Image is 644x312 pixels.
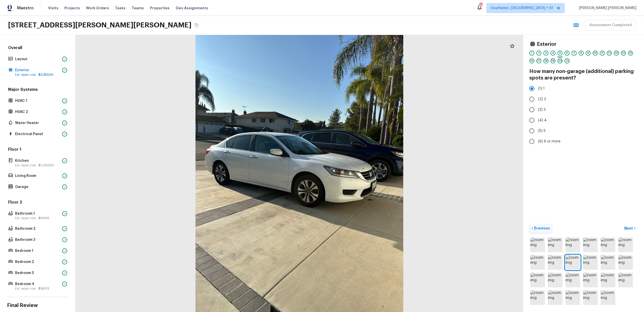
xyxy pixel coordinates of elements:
[583,255,598,270] img: room img
[15,132,60,137] p: Electrical Panel
[530,255,545,270] img: room img
[38,73,53,76] span: $3,150.00
[593,51,598,56] div: 10
[132,6,144,11] span: Teams
[601,273,615,287] img: room img
[548,238,562,252] img: room img
[579,51,584,56] div: 8
[538,139,560,144] span: (6) 6 or more
[618,273,633,287] img: room img
[64,6,80,11] span: Projects
[48,6,58,11] span: Visits
[572,51,577,56] div: 7
[601,290,615,305] img: room img
[565,58,570,63] div: 21
[537,41,556,48] h4: Exterior
[548,290,562,305] img: room img
[530,290,545,305] img: room img
[536,51,541,56] div: 2
[15,163,60,167] p: Est. repair cost -
[557,58,562,63] div: 20
[548,273,562,287] img: room img
[538,128,546,133] span: (5) 5
[15,226,60,231] p: Bathroom 2
[176,6,208,11] span: Geo Assignments
[15,270,60,276] p: Bedroom 3
[7,87,68,93] h5: Major Systems
[583,273,598,287] img: room img
[601,238,615,252] img: room img
[529,68,638,81] h4: How many non-garage (additional) parking spots are present?
[529,224,552,232] button: <Previous
[614,51,619,56] div: 13
[7,200,68,206] h5: Floor 2
[15,57,60,62] p: Layout
[538,97,546,102] span: (2) 2
[577,6,636,11] span: [PERSON_NAME] [PERSON_NAME]
[538,118,547,123] span: (4) 4
[15,109,60,114] p: HVAC 2
[601,255,615,270] img: room img
[15,259,60,264] p: Bedroom 2
[566,273,580,287] img: room img
[15,211,60,216] p: Bathroom 1
[15,237,60,242] p: Bathroom 3
[586,51,591,56] div: 9
[17,6,34,11] span: Maestro
[15,287,60,291] p: Est. repair cost -
[15,184,60,189] p: Garage
[115,6,126,10] span: Tasks
[530,238,545,252] img: room img
[38,217,49,220] span: $50.00
[583,238,598,252] img: room img
[600,51,605,56] div: 11
[15,68,60,73] p: Exterior
[538,86,545,91] span: (1) 1
[622,224,638,232] button: Next>
[624,226,634,231] p: Next
[15,73,60,77] p: Est. repair cost -
[193,22,200,28] button: Copy Address
[86,6,109,11] span: Work Orders
[550,51,555,56] div: 4
[565,51,570,56] div: 6
[533,226,550,231] p: Previous
[479,3,482,8] div: 638
[536,58,541,63] div: 17
[8,21,191,30] h2: [STREET_ADDRESS][PERSON_NAME][PERSON_NAME]
[548,255,562,270] img: room img
[621,51,626,56] div: 14
[15,121,60,126] p: Water Heater
[15,158,60,163] p: Kitchen
[618,255,633,270] img: room img
[15,98,60,103] p: HVAC 1
[529,51,534,56] div: 1
[566,238,580,252] img: room img
[491,6,553,11] span: Southwest, [GEOGRAPHIC_DATA] + 61
[566,290,580,305] img: room img
[150,6,170,11] span: Properties
[566,255,580,270] img: room img
[543,51,548,56] div: 3
[607,51,612,56] div: 12
[538,107,546,112] span: (3) 3
[628,51,633,56] div: 15
[529,58,534,63] div: 16
[38,164,54,167] span: $1,200.00
[15,248,60,253] p: Bedroom 1
[7,147,68,153] h5: Floor 1
[618,238,633,252] img: room img
[15,216,60,220] p: Est. repair cost -
[38,287,49,290] span: $150.12
[557,51,562,56] div: 5
[543,58,548,63] div: 18
[7,45,68,52] h5: Overall
[530,273,545,287] img: room img
[583,290,598,305] img: room img
[15,173,60,178] p: Living Room
[7,302,68,309] h4: Final Review
[550,58,555,63] div: 19
[15,282,60,287] p: Bedroom 4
